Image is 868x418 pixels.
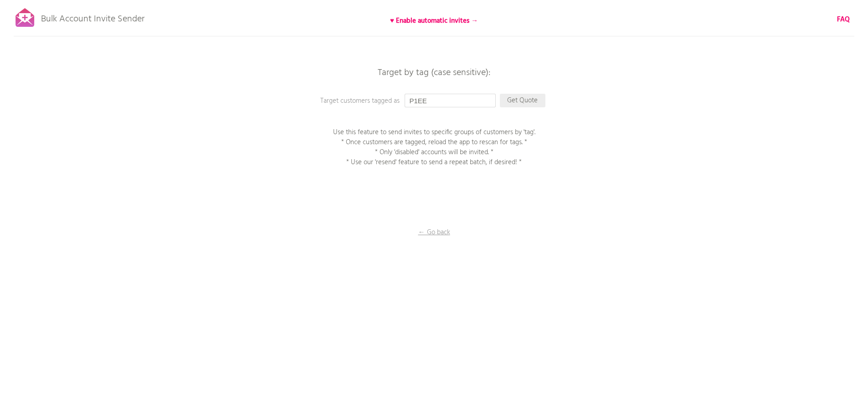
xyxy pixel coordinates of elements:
p: Target customers tagged as [320,96,503,106]
p: Target by tag (case sensitive): [298,68,571,77]
a: FAQ [837,15,850,25]
input: Enter a tag... [405,94,496,107]
p: Get Quote [500,94,545,107]
p: Bulk Account Invite Sender [41,5,144,28]
b: FAQ [837,14,850,25]
b: ♥ Enable automatic invites → [390,15,478,26]
p: Use this feature to send invites to specific groups of customers by 'tag'. * Once customers are t... [320,127,548,167]
p: ← Go back [389,227,480,237]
